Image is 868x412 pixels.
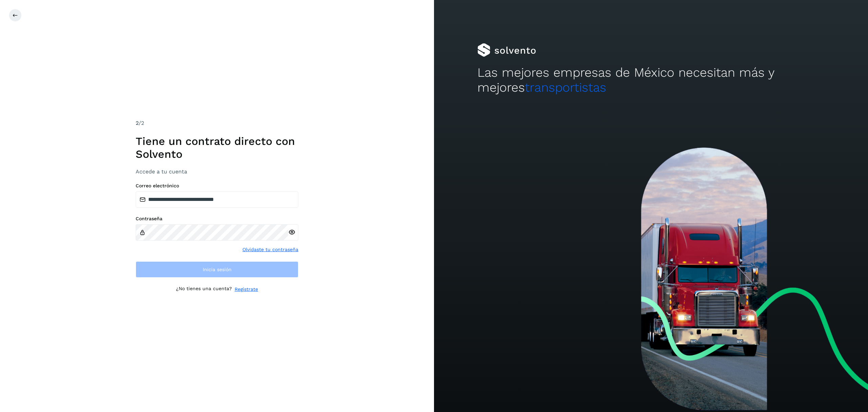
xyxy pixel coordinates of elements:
[136,120,139,126] span: 2
[176,286,232,293] p: ¿No tienes una cuenta?
[525,80,606,95] span: transportistas
[136,168,298,175] h3: Accede a tu cuenta
[136,135,298,161] h1: Tiene un contrato directo con Solvento
[136,216,298,222] label: Contraseña
[203,267,232,272] span: Inicia sesión
[242,246,298,253] a: Olvidaste tu contraseña
[235,286,258,293] a: Regístrate
[477,65,825,95] h2: Las mejores empresas de México necesitan más y mejores
[136,183,298,189] label: Correo electrónico
[136,261,298,278] button: Inicia sesión
[136,119,298,127] div: /2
